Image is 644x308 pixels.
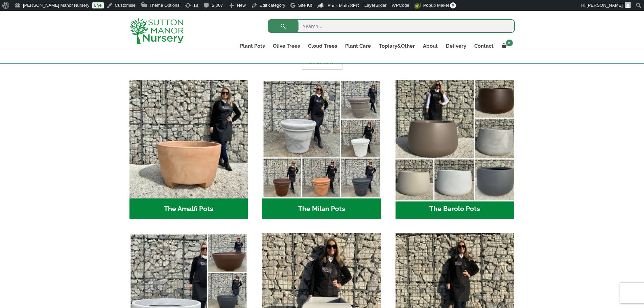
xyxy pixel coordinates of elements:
a: Cloud Trees [304,41,341,51]
img: The Barolo Pots [392,77,517,201]
h2: The Milan Pots [262,198,381,219]
img: logo [129,18,184,44]
span: Rank Math SEO [328,3,359,8]
h2: The Barolo Pots [396,198,514,219]
a: Olive Trees [269,41,304,51]
a: Live [92,2,104,8]
a: Visit product category The Barolo Pots [396,80,514,219]
a: Plant Care [341,41,375,51]
img: The Amalfi Pots [129,80,248,198]
span: 2 [506,40,513,46]
a: Contact [470,41,498,51]
a: 2 [498,41,515,51]
span: 0 [450,2,456,8]
a: About [419,41,442,51]
h2: The Amalfi Pots [129,198,248,219]
a: Topiary&Other [375,41,419,51]
input: Search... [268,19,515,33]
a: Plant Pots [236,41,269,51]
img: The Milan Pots [262,80,381,198]
a: Delivery [442,41,470,51]
span: [PERSON_NAME] [587,3,623,8]
a: Visit product category The Amalfi Pots [129,80,248,219]
span: Read more [310,60,334,65]
a: Visit product category The Milan Pots [262,80,381,219]
span: Site Kit [298,3,312,8]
